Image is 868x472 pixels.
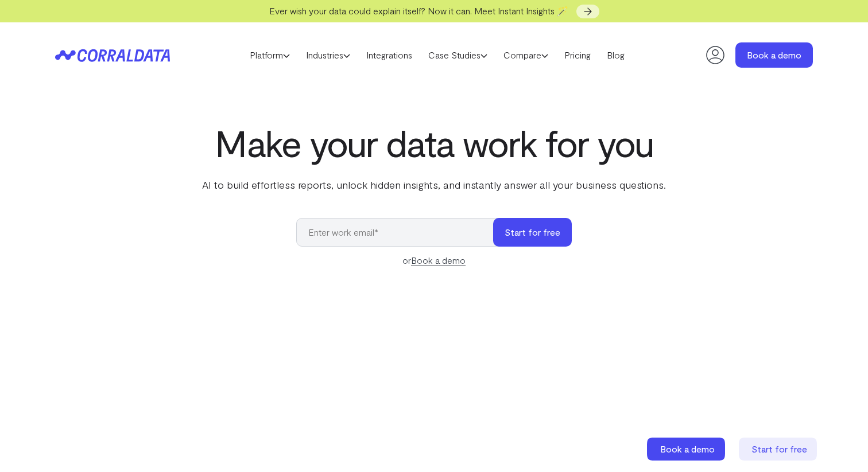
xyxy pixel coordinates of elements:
a: Integrations [358,46,420,64]
a: Blog [599,46,633,64]
p: AI to build effortless reports, unlock hidden insights, and instantly answer all your business qu... [200,177,668,192]
span: Start for free [751,443,807,454]
a: Book a demo [647,438,727,461]
a: Industries [298,46,358,64]
a: Book a demo [411,255,466,266]
span: Book a demo [660,443,715,454]
a: Pricing [556,46,599,64]
a: Case Studies [420,46,495,64]
a: Compare [495,46,556,64]
input: Enter work email* [296,218,505,247]
a: Platform [242,46,298,64]
h1: Make your data work for you [200,122,668,163]
a: Book a demo [735,42,813,68]
div: or [296,253,572,267]
button: Start for free [493,218,572,247]
span: Ever wish your data could explain itself? Now it can. Meet Instant Insights 🪄 [269,5,568,16]
a: Start for free [739,438,819,461]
